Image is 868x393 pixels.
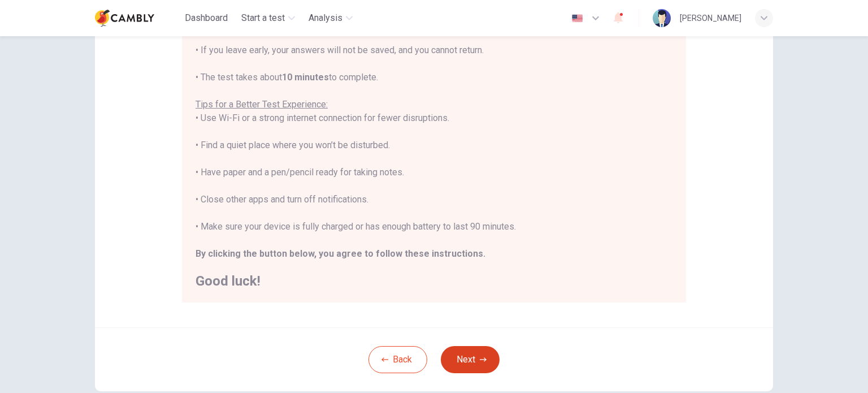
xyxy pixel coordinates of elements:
[180,8,232,28] button: Dashboard
[95,7,154,29] img: Cambly logo
[653,9,671,27] img: Profile picture
[196,99,328,110] u: Tips for a Better Test Experience:
[237,8,300,28] button: Start a test
[196,274,672,288] h2: Good luck!
[570,14,584,23] img: en
[368,346,427,373] button: Back
[241,11,285,25] span: Start a test
[95,7,180,29] a: Cambly logo
[441,346,500,373] button: Next
[304,8,357,28] button: Analysis
[185,11,228,25] span: Dashboard
[680,11,741,25] div: [PERSON_NAME]
[309,11,342,25] span: Analysis
[196,248,485,259] b: By clicking the button below, you agree to follow these instructions.
[282,72,329,83] b: 10 minutes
